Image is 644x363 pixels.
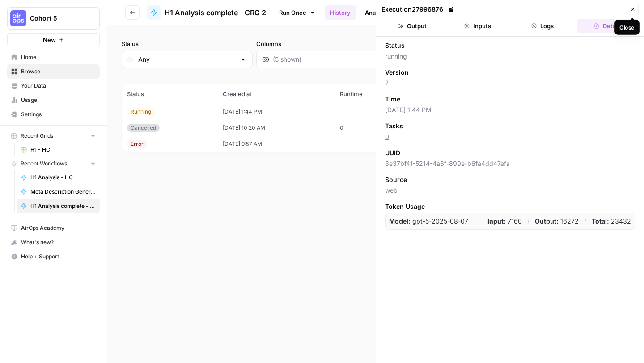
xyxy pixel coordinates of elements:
[122,39,253,48] label: Status
[30,202,96,210] span: H1 Analysis complete - CRG 2
[21,253,96,261] span: Help + Support
[535,217,559,225] strong: Output:
[21,224,96,232] span: AirOps Academy
[447,19,508,33] button: Inputs
[217,104,335,120] td: [DATE] 1:44 PM
[7,107,100,122] a: Settings
[7,64,100,79] a: Browse
[17,199,100,213] a: H1 Analysis complete - CRG 2
[527,217,530,226] p: /
[381,19,443,33] button: Output
[30,188,96,196] span: Meta Description Generator - HC
[147,5,266,20] a: H1 Analysis complete - CRG 2
[122,68,630,84] span: (3 records)
[10,10,26,26] img: Cohort 5 Logo
[385,52,635,61] span: running
[7,157,100,170] button: Recent Workflows
[7,7,100,30] button: Workspace: Cohort 5
[584,217,586,226] p: /
[389,217,411,225] strong: Model:
[385,68,409,77] span: Version
[512,19,574,33] button: Logs
[273,55,371,64] input: (5 shown)
[122,84,217,104] th: Status
[43,35,56,44] span: New
[592,217,631,226] p: 23432
[385,41,405,50] span: Status
[487,217,506,225] strong: Input:
[385,133,389,140] a: 0
[385,202,635,211] span: Token Usage
[487,217,522,226] p: 7160
[256,39,387,48] label: Columns
[7,33,100,46] button: New
[620,23,635,32] div: Close
[7,129,100,143] button: Recent Grids
[21,110,96,118] span: Settings
[385,106,635,114] span: [DATE] 1:44 PM
[381,5,456,14] div: Execution 27996876
[21,160,67,168] span: Recent Workflows
[385,175,407,184] span: Source
[7,249,100,264] button: Help + Support
[165,7,266,18] span: H1 Analysis complete - CRG 2
[360,5,396,20] a: Analytics
[21,68,96,76] span: Browse
[385,186,635,195] span: web
[577,19,639,33] button: Details
[535,217,579,226] p: 16272
[7,235,100,249] button: What's new?
[7,50,100,64] a: Home
[21,82,96,90] span: Your Data
[385,122,403,131] span: Tasks
[8,236,99,249] div: What's new?
[17,185,100,199] a: Meta Description Generator - HC
[385,95,400,104] span: Time
[592,217,609,225] strong: Total:
[127,108,155,116] div: Running
[127,140,147,148] div: Error
[30,14,84,23] span: Cohort 5
[217,120,335,136] td: [DATE] 10:20 AM
[17,170,100,185] a: H1 Analysis - HC
[7,93,100,107] a: Usage
[217,136,335,152] td: [DATE] 9:57 AM
[389,217,468,226] p: gpt-5-2025-08-07
[217,84,335,104] th: Created at
[138,55,236,64] input: Any
[17,143,100,157] a: H1 - HC
[30,173,96,181] span: H1 Analysis - HC
[30,146,96,154] span: H1 - HC
[385,159,635,168] span: 3e37bf41-5214-4a6f-899e-b6fa4dd47efa
[127,124,160,132] div: Cancelled
[273,5,321,20] a: Run Once
[385,79,635,88] span: 7
[335,84,408,104] th: Runtime
[325,5,356,20] a: History
[21,53,96,61] span: Home
[21,96,96,104] span: Usage
[7,79,100,93] a: Your Data
[335,120,408,136] td: 0
[7,221,100,235] a: AirOps Academy
[21,132,53,140] span: Recent Grids
[385,148,400,157] span: UUID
